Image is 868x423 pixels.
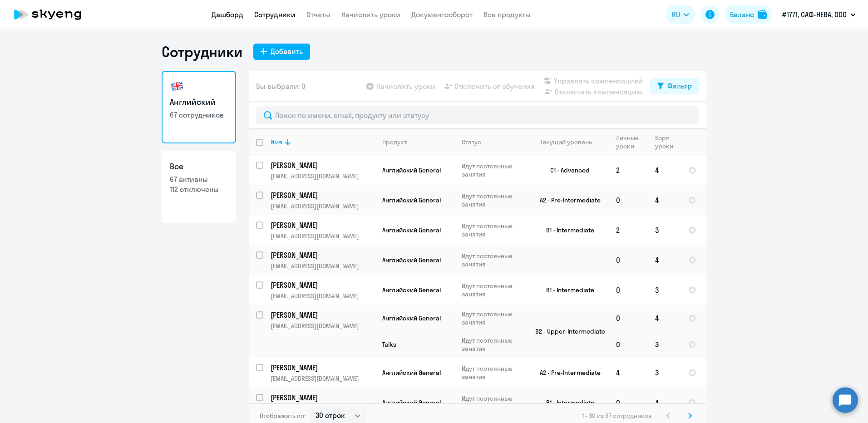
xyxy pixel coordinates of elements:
[524,275,609,305] td: B1 - Intermediate
[212,10,243,19] a: Дашборд
[382,369,441,377] span: Английский General
[666,5,695,24] button: RU
[382,226,441,234] span: Английский General
[725,5,772,24] button: Балансbalance
[524,215,609,245] td: B1 - Intermediate
[382,196,441,204] span: Английский General
[271,190,373,200] p: [PERSON_NAME]
[254,10,296,19] a: Сотрудники
[462,364,524,381] p: Идут постоянные занятия
[462,162,524,178] p: Идут постоянные занятия
[524,305,609,358] td: B2 - Upper-Intermediate
[341,10,400,19] a: Начислить уроки
[382,256,441,264] span: Английский General
[648,155,681,185] td: 4
[162,151,236,223] a: Все67 активны112 отключены
[462,282,524,298] p: Идут постоянные занятия
[271,374,375,383] p: [EMAIL_ADDRESS][DOMAIN_NAME]
[648,331,681,358] td: 3
[609,275,648,305] td: 0
[609,245,648,275] td: 0
[271,46,303,57] div: Добавить
[271,202,375,210] p: [EMAIL_ADDRESS][DOMAIN_NAME]
[271,250,375,260] a: [PERSON_NAME]
[524,388,609,418] td: B1 - Intermediate
[462,138,481,146] div: Статус
[582,412,652,420] span: 1 - 30 из 67 сотрудников
[462,222,524,238] p: Идут постоянные занятия
[382,138,407,146] div: Продукт
[648,305,681,331] td: 4
[271,138,375,146] div: Имя
[609,305,648,331] td: 0
[271,138,282,146] div: Имя
[609,358,648,388] td: 4
[782,9,847,20] p: #1771, САФ-НЕВА, ООО
[253,44,310,60] button: Добавить
[256,81,306,92] span: Вы выбрали: 0
[382,314,441,322] span: Английский General
[271,220,373,230] p: [PERSON_NAME]
[655,134,681,150] div: Корп. уроки
[524,185,609,215] td: A2 - Pre-Intermediate
[271,250,373,260] p: [PERSON_NAME]
[271,322,375,330] p: [EMAIL_ADDRESS][DOMAIN_NAME]
[260,412,306,420] span: Отображать по:
[170,79,184,93] img: english
[778,4,860,25] button: #1771, САФ-НЕВА, ООО
[648,215,681,245] td: 3
[162,43,242,61] h1: Сотрудники
[411,10,473,19] a: Документооборот
[271,160,375,170] a: [PERSON_NAME]
[271,262,375,270] p: [EMAIL_ADDRESS][DOMAIN_NAME]
[648,275,681,305] td: 3
[170,174,228,184] p: 67 активны
[271,160,373,170] p: [PERSON_NAME]
[306,10,330,19] a: Отчеты
[672,9,680,20] span: RU
[256,106,699,124] input: Поиск по имени, email, продукту или статусу
[271,393,373,403] p: [PERSON_NAME]
[170,110,228,120] p: 67 сотрудников
[648,185,681,215] td: 4
[758,10,767,19] img: balance
[271,363,373,373] p: [PERSON_NAME]
[648,388,681,418] td: 4
[462,394,524,411] p: Идут постоянные занятия
[271,220,375,230] a: [PERSON_NAME]
[271,393,375,403] a: [PERSON_NAME]
[609,331,648,358] td: 0
[540,138,592,146] div: Текущий уровень
[462,310,524,326] p: Идут постоянные занятия
[271,232,375,240] p: [EMAIL_ADDRESS][DOMAIN_NAME]
[382,286,441,294] span: Английский General
[648,245,681,275] td: 4
[462,252,524,268] p: Идут постоянные занятия
[162,71,236,143] a: Английский67 сотрудников
[271,172,375,180] p: [EMAIL_ADDRESS][DOMAIN_NAME]
[462,336,524,353] p: Идут постоянные занятия
[382,340,396,349] span: Talks
[667,80,692,91] div: Фильтр
[609,388,648,418] td: 0
[524,358,609,388] td: A2 - Pre-Intermediate
[271,363,375,373] a: [PERSON_NAME]
[271,190,375,200] a: [PERSON_NAME]
[650,78,699,94] button: Фильтр
[271,310,373,320] p: [PERSON_NAME]
[483,10,531,19] a: Все продукты
[271,280,373,290] p: [PERSON_NAME]
[609,185,648,215] td: 0
[271,292,375,300] p: [EMAIL_ADDRESS][DOMAIN_NAME]
[462,192,524,208] p: Идут постоянные занятия
[524,155,609,185] td: C1 - Advanced
[616,134,647,150] div: Личные уроки
[609,215,648,245] td: 2
[271,280,375,290] a: [PERSON_NAME]
[170,96,228,108] h3: Английский
[730,9,754,20] div: Баланс
[382,398,441,407] span: Английский General
[648,358,681,388] td: 3
[382,166,441,174] span: Английский General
